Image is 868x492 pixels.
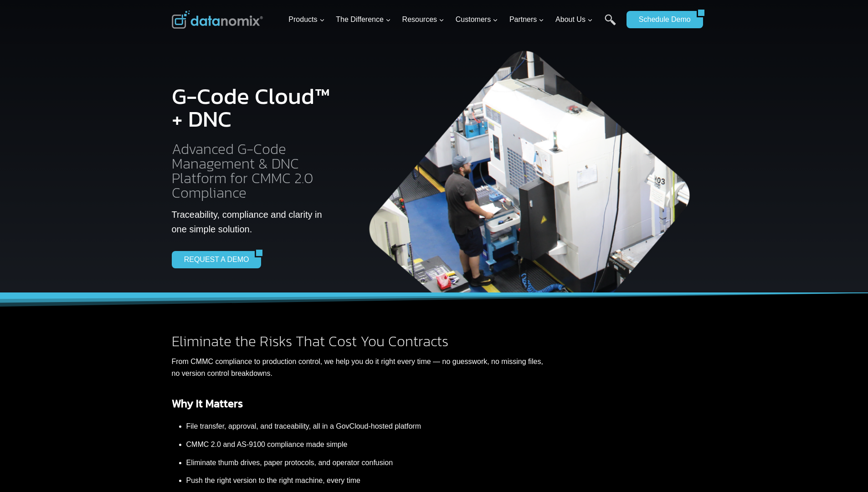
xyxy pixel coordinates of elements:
[186,454,544,472] li: Eliminate thumb drives, paper protocols, and operator confusion
[172,334,544,348] h2: Eliminate the Risks That Cost You Contracts
[555,14,593,26] span: About Us
[172,85,334,130] h1: G-Code Cloud™ + DNC
[186,417,544,436] li: File transfer, approval, and traceability, all in a GovCloud-hosted platform
[172,10,263,29] img: Datanomix
[285,5,622,35] nav: Primary Navigation
[172,395,243,411] strong: Why It Matters
[172,251,255,268] a: REQUEST A DEMO
[186,436,544,454] li: CMMC 2.0 and AS-9100 compliance made simple
[172,207,334,236] p: Traceability, compliance and clarity in one simple solution.
[456,14,498,26] span: Customers
[288,14,324,26] span: Products
[172,356,544,379] p: From CMMC compliance to production control, we help you do it right every time — no guesswork, no...
[627,11,697,28] a: Schedule Demo
[336,14,391,26] span: The Difference
[186,471,544,490] li: Push the right version to the right machine, every time
[605,14,616,35] a: Search
[402,14,444,26] span: Resources
[172,142,334,200] h2: Advanced G-Code Management & DNC Platform for CMMC 2.0 Compliance
[509,14,544,26] span: Partners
